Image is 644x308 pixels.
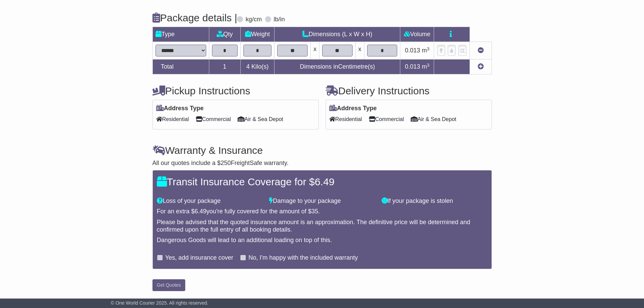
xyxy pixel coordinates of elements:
sup: 3 [427,46,430,51]
span: m [422,63,430,70]
span: Residential [156,114,189,124]
div: Please be advised that the quoted insurance amount is an approximation. The definitive price will... [157,219,487,233]
span: Commercial [196,114,231,124]
span: 250 [221,160,231,166]
h4: Delivery Instructions [326,85,492,96]
span: © One World Courier 2025. All rights reserved. [111,300,209,306]
h4: Package details | [152,12,237,23]
td: 1 [209,60,240,74]
sup: 3 [427,63,430,68]
h4: Transit Insurance Coverage for $ [157,176,487,187]
h4: Pickup Instructions [152,85,319,96]
div: Damage to your package [266,197,378,205]
span: Air & Sea Depot [238,114,283,124]
button: Get Quotes [152,279,186,291]
span: Residential [329,114,362,124]
div: Dangerous Goods will lead to an additional loading on top of this. [157,237,487,244]
div: All our quotes include a $ FreightSafe warranty. [152,160,492,167]
td: Type [152,27,209,42]
label: Yes, add insurance cover [165,254,233,262]
label: No, I'm happy with the included warranty [248,254,358,262]
div: Loss of your package [153,197,266,205]
label: kg/cm [245,16,262,23]
label: lb/in [273,16,285,23]
span: 0.013 [405,47,420,54]
h4: Warranty & Insurance [152,145,492,156]
td: Total [152,60,209,74]
div: For an extra $ you're fully covered for the amount of $ . [157,208,487,215]
a: Add new item [478,63,484,70]
td: x [355,42,364,60]
span: 4 [246,63,249,70]
label: Address Type [156,105,204,112]
span: Air & Sea Depot [411,114,456,124]
span: 35 [311,208,318,215]
td: Volume [400,27,434,42]
span: Commercial [369,114,404,124]
td: Qty [209,27,240,42]
span: 0.013 [405,63,420,70]
td: Dimensions (L x W x H) [275,27,400,42]
label: Address Type [329,105,377,112]
span: 6.49 [195,208,207,215]
span: 6.49 [315,176,334,187]
a: Remove this item [478,47,484,54]
td: x [311,42,319,60]
td: Dimensions in Centimetre(s) [275,60,400,74]
td: Weight [240,27,275,42]
span: m [422,47,430,54]
td: Kilo(s) [240,60,275,74]
div: If your package is stolen [378,197,491,205]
